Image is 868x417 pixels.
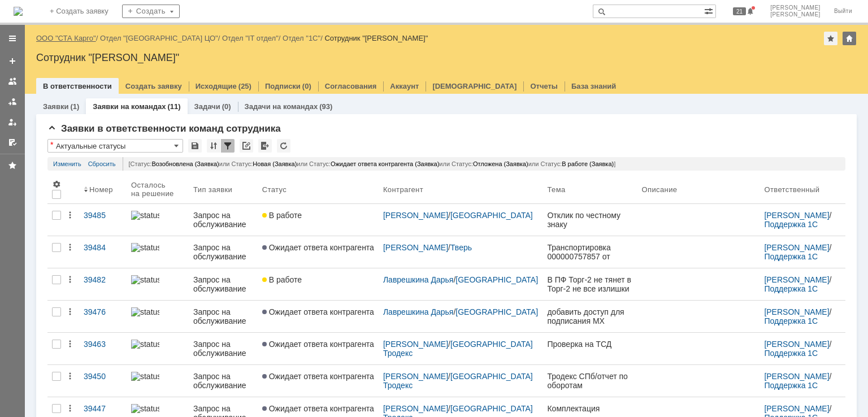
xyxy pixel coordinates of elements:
a: Исходящие [196,82,237,90]
div: В ПФ Торг-2 не тянет в Торг-2 не все излишки [547,275,632,293]
a: [PERSON_NAME] [764,307,829,316]
a: В ПФ Торг-2 не тянет в Торг-2 не все излишки [542,268,637,300]
img: statusbar-100 (1).png [131,243,159,252]
a: 39482 [79,268,127,300]
th: Осталось на решение [127,175,189,204]
div: 39484 [84,243,122,252]
a: Сбросить [88,157,116,171]
span: Ожидает ответа контрагента [262,372,374,381]
a: [DEMOGRAPHIC_DATA] [432,82,517,90]
div: / [383,340,539,358]
a: 39450 [79,365,127,397]
div: / [383,307,539,316]
div: Тродекс СПб/отчет по оборотам [547,372,632,390]
div: 39476 [84,307,122,316]
a: [PERSON_NAME] [764,211,829,220]
div: (0) [302,82,311,90]
a: Подписки [265,82,301,90]
a: 39484 [79,236,127,268]
div: / [383,211,539,220]
a: Отчеты [530,82,558,90]
span: Ожидает ответа контрагента [262,404,374,413]
a: Поддержка 1С [764,252,818,261]
a: Транспортировка 000000757857 от [DATE] 14:28:58 [542,236,637,268]
div: 39450 [84,372,122,381]
a: statusbar-100 (1).png [127,333,189,364]
div: Обновлять список [277,139,290,153]
a: Ожидает ответа контрагента [258,236,379,268]
a: statusbar-100 (1).png [127,268,189,300]
div: Описание [641,185,677,194]
a: Согласования [325,82,377,90]
a: [PERSON_NAME] [764,275,829,284]
a: Мои согласования [3,133,21,151]
a: Поддержка 1С [764,220,818,229]
div: (0) [222,102,231,111]
a: Создать заявку [3,52,21,70]
a: В работе [258,268,379,300]
div: Фильтрация... [221,139,235,153]
th: Номер [79,175,127,204]
div: (11) [167,102,180,111]
div: Запрос на обслуживание [193,243,253,261]
span: [PERSON_NAME] [770,5,821,11]
a: 39485 [79,204,127,236]
a: Запрос на обслуживание [189,365,258,397]
div: / [383,275,539,284]
div: Контрагент [383,185,423,194]
div: Запрос на обслуживание [193,340,253,358]
a: Мои заявки [3,113,21,131]
div: / [222,34,283,42]
div: Запрос на обслуживание [193,372,253,390]
a: Поддержка 1С [764,284,818,293]
span: Ожидает ответа контрагента [262,307,374,316]
div: Сортировка... [207,139,220,153]
a: Заявки в моей ответственности [3,93,21,111]
a: 39463 [79,333,127,364]
a: Запрос на обслуживание [189,301,258,332]
div: / [100,34,222,42]
span: Ожидает ответа контрагента [262,340,374,349]
div: / [36,34,100,42]
div: Осталось на решение [131,181,175,198]
a: Отклик по честному знаку [542,204,637,236]
a: [GEOGRAPHIC_DATA] Тродекс [383,372,535,390]
a: В работе [258,204,379,236]
a: Запрос на обслуживание [189,268,258,300]
a: Отдел "1С" [283,34,320,42]
div: 39485 [84,211,122,220]
a: [GEOGRAPHIC_DATA] [450,211,533,220]
span: Ожидает ответа контрагента (Заявка) [331,160,439,167]
div: Отклик по честному знаку [547,211,632,229]
div: Изменить домашнюю страницу [843,32,856,45]
div: Действия [66,372,75,381]
a: [PERSON_NAME] [383,372,448,381]
div: / [764,211,841,229]
a: statusbar-100 (1).png [127,365,189,397]
div: Скопировать ссылку на список [240,139,253,153]
div: добавить доступ для подписания МХ [547,307,632,325]
div: Действия [66,243,75,252]
img: statusbar-100 (1).png [131,340,159,349]
a: Тверь [450,243,472,252]
div: Номер [89,185,113,194]
span: Новая (Заявка) [253,160,297,167]
a: [GEOGRAPHIC_DATA] Тродекс [383,340,535,358]
a: [PERSON_NAME] [383,340,448,349]
div: / [764,275,841,293]
a: Тродекс СПб/отчет по оборотам [542,365,637,397]
div: Запрос на обслуживание [193,211,253,229]
span: Расширенный поиск [704,5,715,16]
div: / [764,372,841,390]
a: [PERSON_NAME] [764,243,829,252]
a: Проверка на ТСД [542,333,637,364]
span: Настройки [52,180,61,189]
a: Заявки на командах [3,72,21,90]
span: Возобновлена (Заявка) [151,160,219,167]
div: Действия [66,340,75,349]
div: Тип заявки [193,185,232,194]
div: (93) [319,102,332,111]
a: [PERSON_NAME] [764,340,829,349]
div: Настройки списка отличаются от сохраненных в виде [50,141,53,149]
a: Отдел "[GEOGRAPHIC_DATA] ЦО" [100,34,218,42]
